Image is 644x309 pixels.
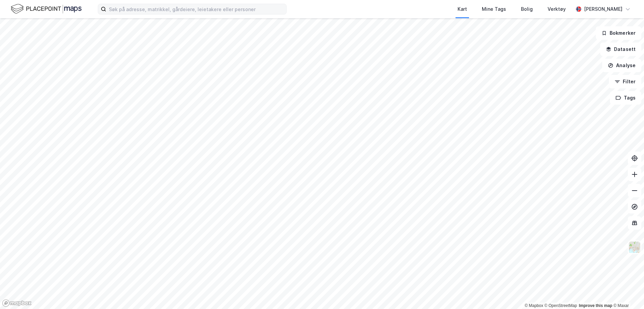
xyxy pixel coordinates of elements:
div: [PERSON_NAME] [584,5,622,13]
div: Verktøy [548,5,566,13]
div: Kart [458,5,467,13]
input: Søk på adresse, matrikkel, gårdeiere, leietakere eller personer [106,4,286,14]
div: Mine Tags [482,5,506,13]
iframe: Chat Widget [610,277,644,309]
div: Bolig [521,5,533,13]
img: logo.f888ab2527a4732fd821a326f86c7f29.svg [11,3,82,15]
